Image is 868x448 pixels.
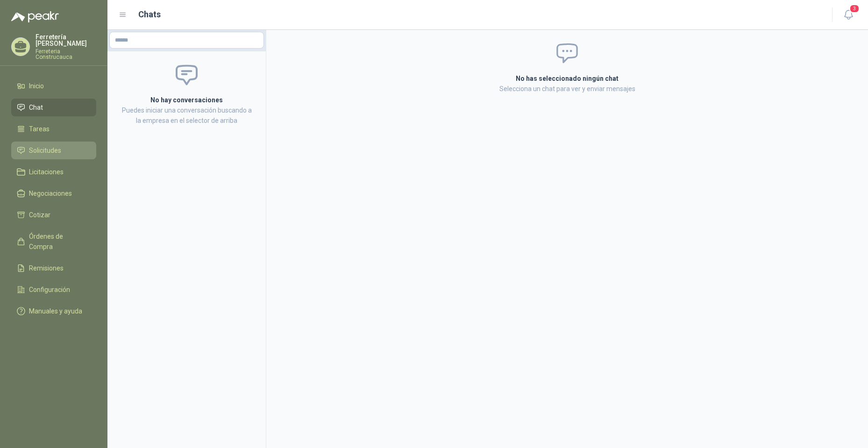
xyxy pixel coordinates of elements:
[404,84,730,94] p: Selecciona un chat para ver y enviar mensajes
[36,49,96,60] p: Ferreteria Construcauca
[29,210,50,220] span: Cotizar
[11,163,96,181] a: Licitaciones
[11,142,96,159] a: Solicitudes
[29,124,50,134] span: Tareas
[29,167,64,177] span: Licitaciones
[11,302,96,320] a: Manuales y ayuda
[29,102,43,113] span: Chat
[404,73,730,84] h2: No has seleccionado ningún chat
[11,120,96,138] a: Tareas
[11,206,96,224] a: Cotizar
[11,259,96,277] a: Remisiones
[29,263,64,273] span: Remisiones
[11,281,96,299] a: Configuración
[29,284,70,295] span: Configuración
[11,11,59,22] img: Logo peakr
[138,8,161,21] h1: Chats
[29,306,82,316] span: Manuales y ayuda
[29,145,61,156] span: Solicitudes
[29,81,44,91] span: Inicio
[119,95,255,105] h2: No hay conversaciones
[11,77,96,95] a: Inicio
[29,188,72,199] span: Negociaciones
[11,185,96,202] a: Negociaciones
[29,231,87,252] span: Órdenes de Compra
[840,7,857,23] button: 3
[11,99,96,116] a: Chat
[849,4,860,13] span: 3
[119,105,255,126] p: Puedes iniciar una conversación buscando a la empresa en el selector de arriba
[36,34,96,47] p: Ferretería [PERSON_NAME]
[11,228,96,256] a: Órdenes de Compra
